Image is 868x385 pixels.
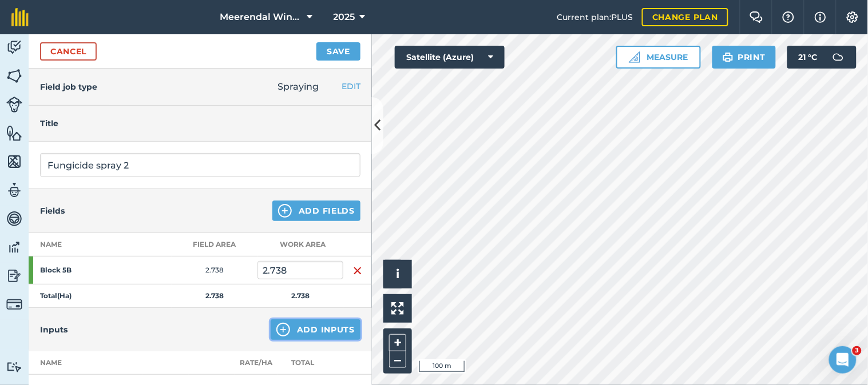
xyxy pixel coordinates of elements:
button: i [383,260,412,288]
strong: 2.738 [205,291,224,300]
button: Add Fields [272,200,360,221]
a: Change plan [642,8,728,26]
img: svg+xml;base64,PD94bWwgdmVyc2lvbj0iMS4wIiBlbmNvZGluZz0idXRmLTgiPz4KPCEtLSBHZW5lcmF0b3I6IEFkb2JlIE... [6,210,22,227]
img: Two speech bubbles overlapping with the left bubble in the forefront [750,11,763,23]
h4: Title [40,117,360,130]
td: 2.738 [172,256,257,284]
img: svg+xml;base64,PD94bWwgdmVyc2lvbj0iMS4wIiBlbmNvZGluZz0idXRmLTgiPz4KPCEtLSBHZW5lcmF0b3I6IEFkb2JlIE... [6,267,22,284]
h4: Fields [40,204,65,217]
th: Field Area [172,233,257,256]
img: svg+xml;base64,PHN2ZyB4bWxucz0iaHR0cDovL3d3dy53My5vcmcvMjAwMC9zdmciIHdpZHRoPSI1NiIgaGVpZ2h0PSI2MC... [6,153,22,170]
img: Four arrows, one pointing top left, one top right, one bottom right and the last bottom left [391,302,404,315]
span: Spraying [278,81,319,92]
img: svg+xml;base64,PD94bWwgdmVyc2lvbj0iMS4wIiBlbmNvZGluZz0idXRmLTgiPz4KPCEtLSBHZW5lcmF0b3I6IEFkb2JlIE... [6,182,22,199]
span: i [396,267,399,281]
button: Measure [616,46,701,69]
span: 21 ° C [799,46,818,69]
img: svg+xml;base64,PHN2ZyB4bWxucz0iaHR0cDovL3d3dy53My5vcmcvMjAwMC9zdmciIHdpZHRoPSIxNiIgaGVpZ2h0PSIyNC... [353,264,362,278]
strong: 2.738 [291,291,310,300]
a: Cancel [40,42,97,61]
span: Meerendal Wine Estate [220,10,303,24]
img: svg+xml;base64,PHN2ZyB4bWxucz0iaHR0cDovL3d3dy53My5vcmcvMjAwMC9zdmciIHdpZHRoPSIxNCIgaGVpZ2h0PSIyNC... [276,323,290,336]
img: svg+xml;base64,PD94bWwgdmVyc2lvbj0iMS4wIiBlbmNvZGluZz0idXRmLTgiPz4KPCEtLSBHZW5lcmF0b3I6IEFkb2JlIE... [6,362,22,372]
span: Current plan : PLUS [557,11,633,23]
h4: Inputs [40,323,68,336]
img: svg+xml;base64,PHN2ZyB4bWxucz0iaHR0cDovL3d3dy53My5vcmcvMjAwMC9zdmciIHdpZHRoPSIxNCIgaGVpZ2h0PSIyNC... [278,204,292,218]
iframe: Intercom live chat [829,346,857,374]
img: svg+xml;base64,PD94bWwgdmVyc2lvbj0iMS4wIiBlbmNvZGluZz0idXRmLTgiPz4KPCEtLSBHZW5lcmF0b3I6IEFkb2JlIE... [827,46,850,69]
button: EDIT [342,80,360,93]
img: fieldmargin Logo [11,8,29,26]
span: 2025 [334,10,355,24]
th: Name [29,233,172,256]
th: Name [29,351,143,375]
img: svg+xml;base64,PD94bWwgdmVyc2lvbj0iMS4wIiBlbmNvZGluZz0idXRmLTgiPz4KPCEtLSBHZW5lcmF0b3I6IEFkb2JlIE... [6,239,22,256]
img: svg+xml;base64,PHN2ZyB4bWxucz0iaHR0cDovL3d3dy53My5vcmcvMjAwMC9zdmciIHdpZHRoPSIxOSIgaGVpZ2h0PSIyNC... [723,50,734,64]
img: svg+xml;base64,PD94bWwgdmVyc2lvbj0iMS4wIiBlbmNvZGluZz0idXRmLTgiPz4KPCEtLSBHZW5lcmF0b3I6IEFkb2JlIE... [6,97,22,113]
button: Add Inputs [271,319,360,340]
img: Ruler icon [629,51,640,63]
span: 3 [853,346,862,355]
img: svg+xml;base64,PHN2ZyB4bWxucz0iaHR0cDovL3d3dy53My5vcmcvMjAwMC9zdmciIHdpZHRoPSI1NiIgaGVpZ2h0PSI2MC... [6,125,22,142]
strong: Block 5B [40,266,129,275]
button: Satellite (Azure) [395,46,505,69]
img: svg+xml;base64,PD94bWwgdmVyc2lvbj0iMS4wIiBlbmNvZGluZz0idXRmLTgiPz4KPCEtLSBHZW5lcmF0b3I6IEFkb2JlIE... [6,39,22,56]
button: – [389,351,406,368]
strong: Total ( Ha ) [40,291,72,300]
img: svg+xml;base64,PHN2ZyB4bWxucz0iaHR0cDovL3d3dy53My5vcmcvMjAwMC9zdmciIHdpZHRoPSI1NiIgaGVpZ2h0PSI2MC... [6,67,22,85]
img: svg+xml;base64,PD94bWwgdmVyc2lvbj0iMS4wIiBlbmNvZGluZz0idXRmLTgiPz4KPCEtLSBHZW5lcmF0b3I6IEFkb2JlIE... [6,296,22,312]
h4: Field job type [40,81,97,93]
th: Total [278,351,343,375]
button: 21 °C [787,46,857,69]
input: What needs doing? [40,153,360,177]
img: A cog icon [846,11,859,23]
button: Print [712,46,776,69]
button: + [389,334,406,351]
th: Work area [257,233,343,256]
img: svg+xml;base64,PHN2ZyB4bWxucz0iaHR0cDovL3d3dy53My5vcmcvMjAwMC9zdmciIHdpZHRoPSIxNyIgaGVpZ2h0PSIxNy... [815,10,826,24]
button: Save [316,42,360,61]
img: A question mark icon [782,11,795,23]
th: Rate/ Ha [235,351,278,375]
